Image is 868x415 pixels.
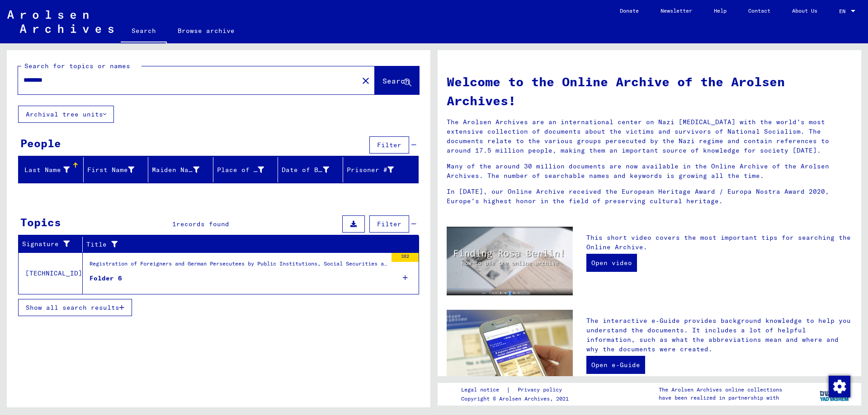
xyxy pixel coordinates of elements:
td: [TECHNICAL_ID] [19,252,83,294]
p: The Arolsen Archives are an international center on Nazi [MEDICAL_DATA] with the world’s most ext... [447,117,852,155]
div: 382 [392,253,419,262]
p: Many of the around 30 million documents are now available in the Online Archive of the Arolsen Ar... [447,162,852,181]
button: Show all search results [18,299,132,316]
div: Folder 6 [90,274,122,283]
div: People [20,135,61,151]
mat-header-cell: Date of Birth [278,157,343,182]
p: Copyright © Arolsen Archives, 2021 [461,395,573,403]
div: Title [86,240,396,249]
div: Maiden Name [152,165,199,175]
mat-header-cell: Maiden Name [148,157,213,182]
span: 1 [172,220,176,228]
div: | [461,385,573,395]
p: The interactive e-Guide provides background knowledge to help you understand the documents. It in... [586,316,852,354]
a: Open e-Guide [586,356,645,374]
mat-header-cell: Place of Birth [213,157,278,182]
button: Clear [357,71,375,89]
div: Prisoner # [347,165,394,175]
mat-icon: close [360,75,371,86]
button: Filter [369,215,409,233]
p: have been realized in partnership with [659,394,782,402]
a: Search [121,20,167,43]
div: Maiden Name [152,163,213,177]
a: Open video [586,254,637,272]
mat-header-cell: Last Name [19,157,84,182]
div: Zustimmung ändern [828,375,850,397]
div: First Name [87,163,148,177]
img: Zustimmung ändern [829,376,850,397]
a: Browse archive [167,20,245,42]
span: Filter [377,220,401,228]
mat-header-cell: Prisoner # [343,157,419,182]
span: Show all search results [26,303,119,312]
span: Filter [377,141,401,149]
mat-header-cell: First Name [84,157,149,182]
p: In [DATE], our Online Archive received the European Heritage Award / Europa Nostra Award 2020, Eu... [447,187,852,206]
div: Title [86,237,408,252]
div: Prisoner # [347,163,408,177]
p: This short video covers the most important tips for searching the Online Archive. [586,233,852,252]
button: Search [375,66,419,94]
a: Privacy policy [510,385,573,395]
mat-label: Search for topics or names [24,62,130,70]
span: Search [382,76,410,85]
mat-select-trigger: EN [839,8,845,14]
div: Registration of Foreigners and German Persecutees by Public Institutions, Social Securities and C... [90,260,387,272]
img: eguide.jpg [447,310,573,394]
div: Topics [20,214,61,230]
div: Signature [22,239,71,249]
div: Place of Birth [217,165,264,175]
div: Date of Birth [282,163,343,177]
button: Filter [369,136,409,154]
button: Archival tree units [18,106,114,123]
img: yv_logo.png [818,382,852,405]
img: video.jpg [447,227,573,295]
div: Place of Birth [217,163,278,177]
img: Arolsen_neg.svg [7,10,113,33]
div: First Name [87,165,135,175]
div: Last Name [22,165,70,175]
a: Legal notice [461,385,506,395]
div: Last Name [22,163,83,177]
div: Date of Birth [282,165,329,175]
h1: Welcome to the Online Archive of the Arolsen Archives! [447,72,852,110]
p: The Arolsen Archives online collections [659,386,782,394]
div: Signature [22,237,82,252]
span: records found [176,220,229,228]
